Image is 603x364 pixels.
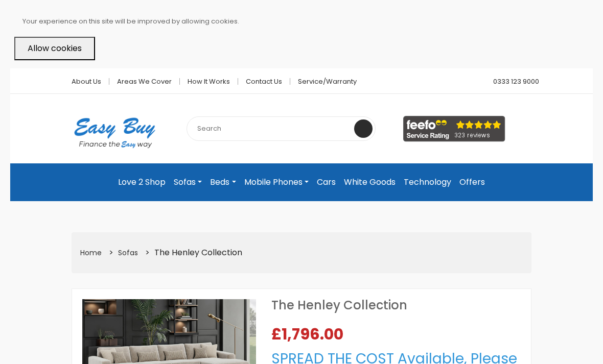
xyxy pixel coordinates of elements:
a: 0333 123 9000 [485,78,539,85]
a: Areas we cover [109,78,180,85]
a: Sofas [170,172,206,193]
span: £1,796.00 [271,327,347,342]
a: Cars [313,172,340,193]
li: The Henley Collection [142,245,243,261]
a: Technology [400,172,455,193]
a: Sofas [118,248,138,258]
a: Love 2 Shop [114,172,170,193]
a: Beds [206,172,240,193]
a: Offers [455,172,489,193]
a: Contact Us [238,78,290,85]
a: How it works [180,78,238,85]
p: Your experience on this site will be improved by allowing cookies. [22,14,589,29]
h1: The Henley Collection [271,299,521,311]
a: White Goods [340,172,400,193]
a: About Us [64,78,109,85]
a: Service/Warranty [290,78,357,85]
a: Home [80,248,102,258]
img: feefo_logo [403,116,505,142]
a: Mobile Phones [240,172,313,193]
button: Allow cookies [14,37,95,60]
input: Search [187,116,376,141]
img: Easy Buy [64,104,166,161]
